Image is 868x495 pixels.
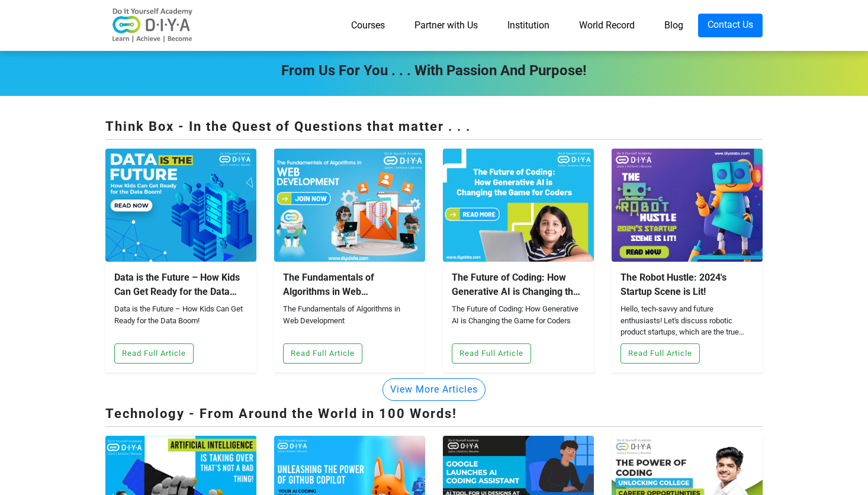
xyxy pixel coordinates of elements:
[336,14,400,37] a: Courses
[114,271,247,299] div: Data is the Future – How Kids Can Get Ready for the Data Boom!
[400,14,493,37] a: Partner with Us
[452,343,531,364] button: Read Full Article
[621,347,700,358] a: Read Full Article
[382,383,486,394] a: View More Articles
[283,343,362,364] button: Read Full Article
[452,303,585,339] div: The Future of Coding: How Generative AI is Changing the Game for Coders
[105,8,200,43] img: logo-v2.png
[564,14,650,37] a: World Record
[612,149,763,262] img: blog-2023121842428.jpg
[114,343,194,364] button: Read Full Article
[621,303,754,339] div: Hello, tech-savvy and future enthusiasts! Let's discuss robotic product startups, which are the t...
[621,343,700,364] button: Read Full Article
[105,149,256,262] img: blog-2024120862518.jpg
[621,271,754,299] div: The Robot Hustle: 2024's Startup Scene is Lit!
[105,117,763,140] div: Think Box - In the Quest of Questions that matter . . .
[452,271,585,299] div: The Future of Coding: How Generative AI is Changing the Game for Coders
[283,347,362,358] a: Read Full Article
[452,347,531,358] a: Read Full Article
[382,378,486,401] button: View More Articles
[274,149,425,262] img: blog-2024042853928.jpg
[493,14,564,37] a: Institution
[114,347,194,358] a: Read Full Article
[114,303,247,339] div: Data is the Future – How Kids Can Get Ready for the Data Boom!
[97,60,771,81] div: From Us For You . . . with Passion and Purpose!
[698,14,763,37] a: Contact Us
[650,14,698,37] a: Blog
[105,404,763,427] div: Technology - From Around the World in 100 Words!
[283,303,416,339] div: The Fundamentals of Algorithms in Web Development
[443,149,594,262] img: blog-2024042095551.jpg
[283,271,416,299] div: The Fundamentals of Algorithms in Web Development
